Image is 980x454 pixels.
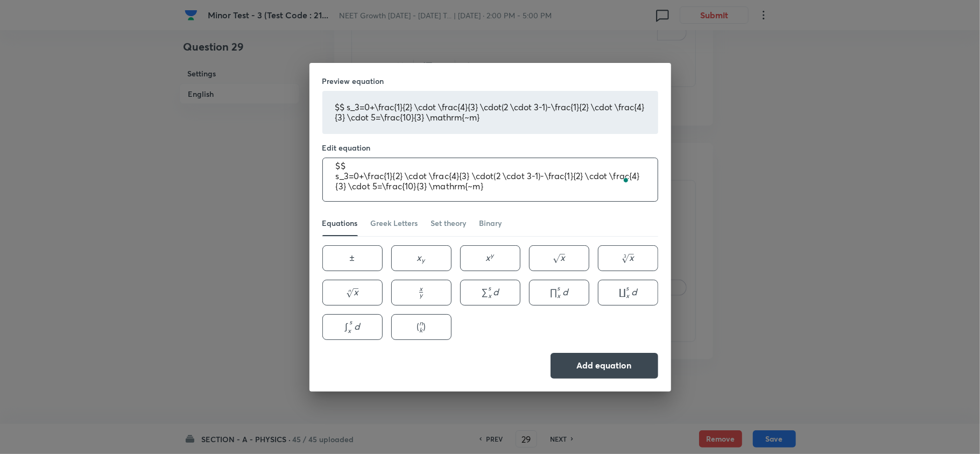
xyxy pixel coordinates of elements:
div: Equations [322,218,358,229]
span: x [560,251,565,264]
span: x [485,251,490,264]
span: ± [350,251,355,264]
span: ∑ [482,286,488,298]
a: Binary [480,210,502,236]
span: d [354,320,359,332]
div: Binary [480,218,502,229]
span: d [493,286,498,298]
span: x [417,251,421,264]
span: ( [417,320,419,332]
h6: Preview equation [322,76,658,87]
span: ​ [358,288,359,295]
span: y [421,256,425,264]
span: ​ [561,288,562,295]
span: x [419,285,422,293]
span: d [562,286,568,298]
span: n [419,319,423,327]
span: x [354,286,358,298]
span: ∏ [550,286,558,298]
span: d [631,286,637,298]
span: ​ [492,288,493,295]
span: s [558,284,560,292]
div: Greek Letters [371,218,418,229]
h6: Edit equation [322,143,658,153]
button: Add equation [551,353,658,379]
span: x [488,292,491,300]
span: ​ [634,253,635,261]
span: ​ [630,288,631,295]
span: ​ [352,322,354,330]
span: ) [423,320,426,332]
span: $$ s_3=0+\frac{1}{2} \cdot \frac{4}{3} \cdot(2 \cdot 3-1)-\frac{1}{2} \cdot \frac{4}{3} \cdot 5=\... [335,101,645,122]
span: ​ [565,253,566,261]
span: s [626,284,629,292]
span: y [490,251,493,259]
a: Set theory [431,210,467,236]
a: Equations [322,210,358,236]
span: ​ [426,259,427,261]
span: ∫ [345,320,348,332]
span: ​ [423,288,424,295]
span: x [348,327,351,335]
span: x [629,251,634,264]
span: s [349,318,352,326]
span: ∐ [619,286,626,298]
a: Greek Letters [371,210,418,236]
span: s [488,284,491,292]
textarea: To enrich screen reader interactions, please activate Accessibility in Grammarly extension settings [323,158,658,201]
span: x [558,292,561,300]
div: Set theory [431,218,467,229]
